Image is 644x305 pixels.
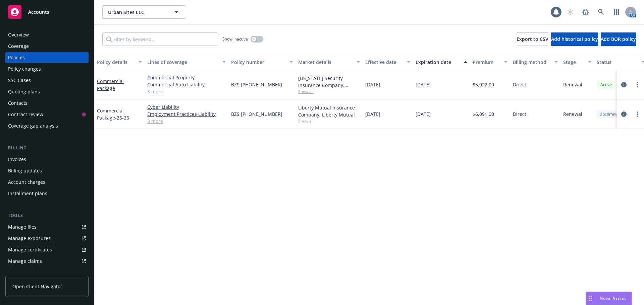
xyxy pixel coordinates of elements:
input: Filter by keyword... [102,32,218,46]
a: Contract review [5,109,89,120]
div: Invoices [8,154,26,165]
button: Stage [560,54,594,70]
span: Urban Sites LLC [108,9,166,16]
a: SSC Cases [5,75,89,86]
div: Premium [473,59,500,66]
div: Manage BORs [8,267,40,278]
a: Accounts [5,3,89,21]
a: 3 more [147,88,226,95]
a: circleInformation [620,81,628,89]
span: [DATE] [416,81,431,88]
div: Stage [563,59,584,66]
a: Invoices [5,154,89,165]
a: Switch app [610,5,623,19]
div: [US_STATE] Security Insurance Company, Liberty Mutual [298,75,360,89]
a: Cyber Liability [147,103,226,110]
span: Direct [513,81,526,88]
a: Account charges [5,177,89,187]
a: Manage files [5,222,89,232]
a: Start snowing [563,5,577,19]
button: Lines of coverage [145,54,228,70]
button: Policy number [228,54,296,70]
span: BZS [PHONE_NUMBER] [231,81,282,88]
button: Export to CSV [517,32,548,46]
div: Quoting plans [8,86,40,97]
button: Add historical policy [551,32,598,46]
a: Manage exposures [5,233,89,244]
a: Billing updates [5,165,89,176]
button: Premium [470,54,510,70]
span: Export to CSV [517,36,548,42]
span: $6,091.00 [473,110,494,118]
span: Accounts [28,9,49,15]
a: Contacts [5,98,89,108]
div: Billing method [513,59,550,66]
div: Tools [5,212,89,219]
div: Expiration date [416,59,460,66]
a: Overview [5,29,89,40]
button: Add BOR policy [601,32,636,46]
span: BZS [PHONE_NUMBER] [231,110,282,118]
span: $5,022.00 [473,81,494,88]
button: Market details [296,54,363,70]
div: Manage files [8,222,37,232]
a: Manage BORs [5,267,89,278]
a: Coverage [5,41,89,52]
a: Commercial Package [97,78,124,91]
a: Manage certificates [5,244,89,255]
div: Drag to move [586,292,594,305]
span: Direct [513,110,526,118]
div: Overview [8,29,29,40]
span: Active [599,82,613,88]
span: - 25-26 [115,115,129,121]
div: Policies [8,52,25,63]
div: Policy changes [8,64,41,74]
div: Policy details [97,59,135,66]
div: Coverage gap analysis [8,121,58,131]
div: Billing updates [8,165,42,176]
span: Show inactive [222,36,248,42]
div: Status [597,59,638,66]
button: Policy details [94,54,145,70]
span: Renewal [563,81,582,88]
span: Nova Assist [600,295,626,301]
span: Add historical policy [551,36,598,42]
button: Nova Assist [586,292,632,305]
a: Policy changes [5,64,89,74]
div: SSC Cases [8,75,31,86]
div: Policy number [231,59,285,66]
div: Billing [5,145,89,151]
span: [DATE] [365,81,380,88]
span: Show all [298,118,360,124]
a: Installment plans [5,188,89,199]
div: Manage certificates [8,244,52,255]
a: Employment Practices Liability [147,110,226,118]
a: Report a Bug [579,5,592,19]
a: more [633,81,641,89]
a: Commercial Property [147,74,226,81]
span: [DATE] [416,110,431,118]
div: Lines of coverage [147,59,218,66]
a: Search [594,5,608,19]
div: Installment plans [8,188,47,199]
div: Manage exposures [8,233,51,244]
button: Effective date [363,54,413,70]
div: Liberty Mutual Insurance Company, Liberty Mutual [298,104,360,118]
span: Open Client Navigator [12,283,62,290]
a: Commercial Package [97,107,129,121]
a: Quoting plans [5,86,89,97]
div: Market details [298,59,353,66]
button: Urban Sites LLC [102,5,186,19]
a: Policies [5,52,89,63]
span: Upcoming [599,111,619,117]
a: Coverage gap analysis [5,121,89,131]
a: circleInformation [620,110,628,118]
div: Contract review [8,109,43,120]
span: Show all [298,89,360,94]
button: Billing method [510,54,560,70]
div: Effective date [365,59,403,66]
span: Renewal [563,110,582,118]
span: [DATE] [365,110,380,118]
button: Expiration date [413,54,470,70]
